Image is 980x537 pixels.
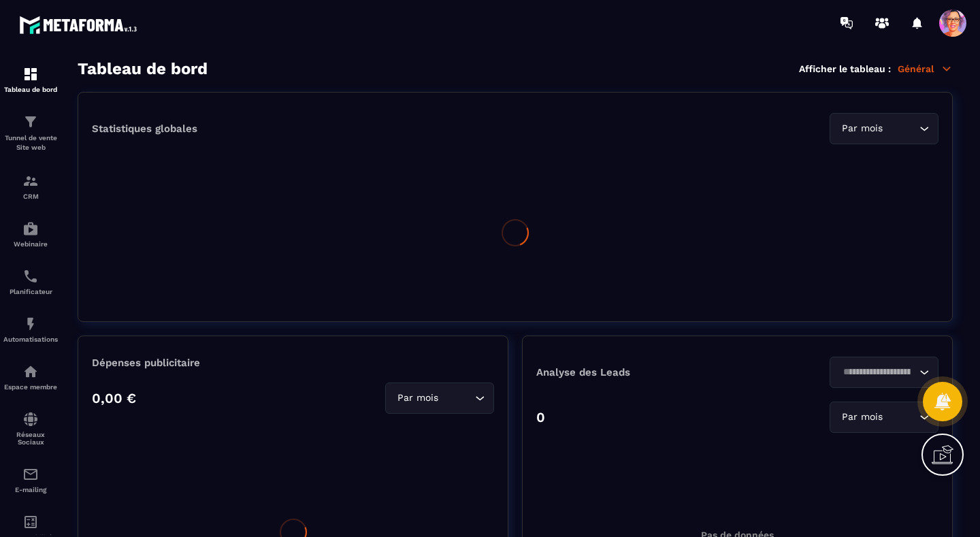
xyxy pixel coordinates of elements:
[22,221,39,237] img: automations
[394,391,441,406] span: Par mois
[898,63,953,75] p: Général
[838,410,885,425] span: Par mois
[385,383,494,414] div: Search for option
[3,133,58,152] p: Tunnel de vente Site web
[22,466,39,483] img: email
[3,401,58,456] a: social-networksocial-networkRéseaux Sociaux
[22,173,39,189] img: formation
[92,390,136,406] p: 0,00 €
[441,391,472,406] input: Search for option
[830,357,938,388] div: Search for option
[3,86,58,93] p: Tableau de bord
[3,56,58,103] a: formationformationTableau de bord
[3,456,58,504] a: emailemailE-mailing
[838,121,885,136] span: Par mois
[3,193,58,200] p: CRM
[838,365,916,380] input: Search for option
[536,366,738,378] p: Analyse des Leads
[536,409,545,425] p: 0
[22,114,39,130] img: formation
[830,113,938,144] div: Search for option
[3,353,58,401] a: automationsautomationsEspace membre
[3,258,58,306] a: schedulerschedulerPlanificateur
[22,411,39,427] img: social-network
[885,121,916,136] input: Search for option
[3,163,58,210] a: formationformationCRM
[3,336,58,343] p: Automatisations
[22,514,39,530] img: accountant
[92,123,197,135] p: Statistiques globales
[3,486,58,493] p: E-mailing
[3,383,58,391] p: Espace membre
[3,240,58,248] p: Webinaire
[3,288,58,295] p: Planificateur
[22,268,39,284] img: scheduler
[19,12,142,37] img: logo
[3,431,58,446] p: Réseaux Sociaux
[830,402,938,433] div: Search for option
[3,306,58,353] a: automationsautomationsAutomatisations
[3,210,58,258] a: automationsautomationsWebinaire
[799,63,891,74] p: Afficher le tableau :
[22,363,39,380] img: automations
[885,410,916,425] input: Search for option
[92,357,494,369] p: Dépenses publicitaire
[22,316,39,332] img: automations
[3,103,58,163] a: formationformationTunnel de vente Site web
[22,66,39,82] img: formation
[78,59,208,78] h3: Tableau de bord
